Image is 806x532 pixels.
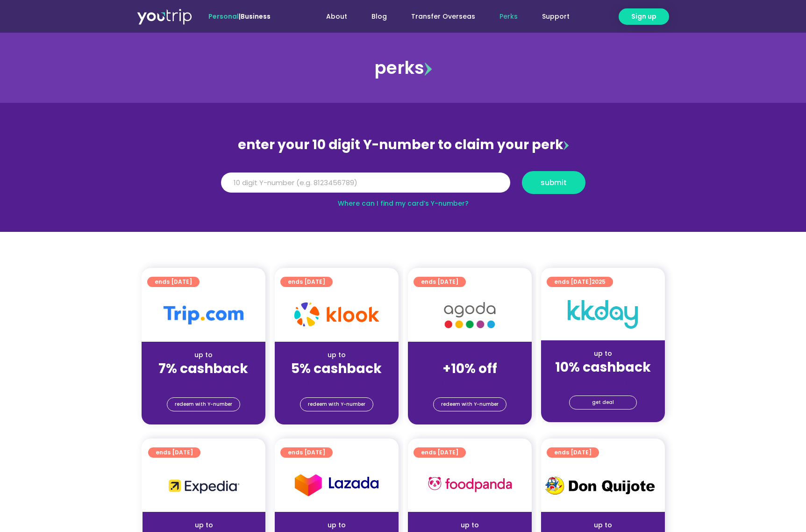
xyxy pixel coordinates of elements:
[487,8,530,25] a: Perks
[569,395,637,410] a: get deal
[280,447,333,458] a: ends [DATE]
[221,173,510,193] input: 10 digit Y-number (e.g. 8123456789)
[148,447,200,458] a: ends [DATE]
[288,447,325,458] span: ends [DATE]
[461,350,478,359] span: up to
[415,377,524,387] div: (for stays only)
[442,359,497,378] strong: +10% off
[414,447,466,458] a: ends [DATE]
[547,447,599,458] a: ends [DATE]
[167,397,240,411] a: redeem with Y-number
[399,8,487,25] a: Transfer Overseas
[547,277,613,287] a: ends [DATE]2025
[338,199,469,208] a: Where can I find my card’s Y-number?
[549,520,657,530] div: up to
[314,8,359,25] a: About
[175,398,232,411] span: redeem with Y-number
[530,8,582,25] a: Support
[555,358,651,376] strong: 10% cashback
[149,377,258,387] div: (for stays only)
[147,277,200,287] a: ends [DATE]
[549,349,657,359] div: up to
[156,447,193,458] span: ends [DATE]
[414,277,466,287] a: ends [DATE]
[241,12,271,21] a: Business
[554,277,606,287] span: ends [DATE]
[208,12,271,21] span: |
[158,359,248,378] strong: 7% cashback
[216,133,590,157] div: enter your 10 digit Y-number to claim your perk
[522,171,585,194] button: submit
[280,277,333,287] a: ends [DATE]
[282,350,391,360] div: up to
[308,398,365,411] span: redeem with Y-number
[296,8,582,25] nav: Menu
[359,8,399,25] a: Blog
[441,398,499,411] span: redeem with Y-number
[592,396,614,409] span: get deal
[421,447,458,458] span: ends [DATE]
[592,278,606,286] span: 2025
[288,277,325,287] span: ends [DATE]
[421,277,458,287] span: ends [DATE]
[631,12,656,22] span: Sign up
[155,277,192,287] span: ends [DATE]
[300,397,373,411] a: redeem with Y-number
[554,447,592,458] span: ends [DATE]
[541,179,567,186] span: submit
[282,520,391,530] div: up to
[221,171,585,201] form: Y Number
[619,8,669,25] a: Sign up
[282,377,391,387] div: (for stays only)
[433,397,506,411] a: redeem with Y-number
[149,350,258,360] div: up to
[291,359,382,378] strong: 5% cashback
[415,520,524,530] div: up to
[150,520,258,530] div: up to
[208,12,239,21] span: Personal
[549,376,657,386] div: (for stays only)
